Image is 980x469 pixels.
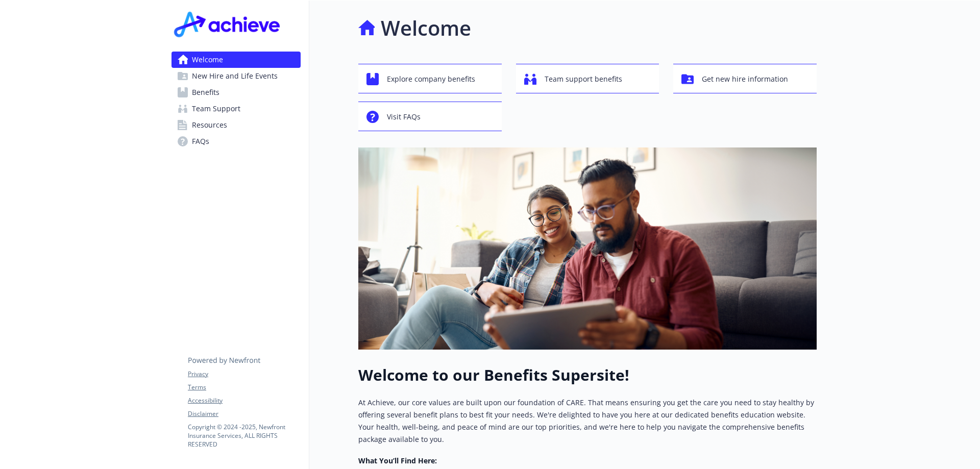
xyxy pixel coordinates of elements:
a: Terms [188,383,300,392]
span: FAQs [192,133,209,150]
span: Benefits [192,84,219,101]
span: Visit FAQs [387,107,421,127]
a: New Hire and Life Events [171,68,301,84]
a: Accessibility [188,396,300,405]
span: New Hire and Life Events [192,68,278,84]
img: overview page banner [358,147,817,350]
a: Disclaimer [188,409,300,418]
span: Explore company benefits [387,69,475,89]
p: Copyright © 2024 - 2025 , Newfront Insurance Services, ALL RIGHTS RESERVED [188,423,300,449]
a: Privacy [188,369,300,379]
span: Team support benefits [545,69,622,89]
span: Team Support [192,101,240,117]
button: Get new hire information [673,64,817,93]
a: Benefits [171,84,301,101]
a: Welcome [171,52,301,68]
button: Team support benefits [516,64,659,93]
h1: Welcome to our Benefits Supersite! [358,366,817,384]
a: Resources [171,117,301,133]
h1: Welcome [381,13,471,43]
span: Get new hire information [702,69,788,89]
button: Explore company benefits [358,64,502,93]
p: At Achieve, our core values are built upon our foundation of CARE. That means ensuring you get th... [358,397,817,446]
span: Resources [192,117,227,133]
span: Welcome [192,52,223,68]
a: FAQs [171,133,301,150]
a: Team Support [171,101,301,117]
strong: What You’ll Find Here: [358,456,437,465]
button: Visit FAQs [358,102,502,131]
